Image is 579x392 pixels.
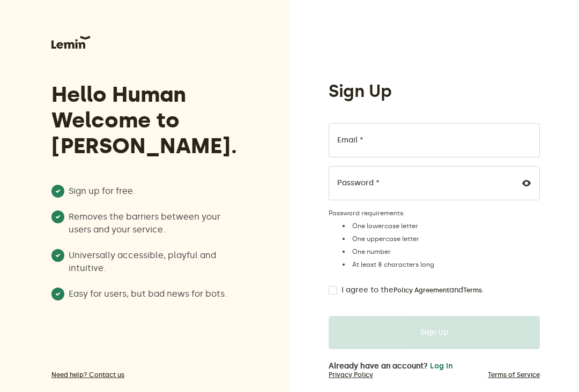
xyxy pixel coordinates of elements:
h1: Sign Up [329,80,392,102]
a: Terms [463,286,482,295]
button: Log in [430,362,452,371]
li: Removes the barriers between your users and your service. [51,210,232,236]
img: Lemin logo [51,36,91,49]
a: Policy Agreement [394,286,449,295]
a: Privacy Policy [329,371,373,379]
li: Universally accessible, playful and intuitive. [51,249,232,275]
li: One uppercase letter [339,235,540,243]
a: Terms of Service [488,371,540,379]
li: One lowercase letter [339,222,540,230]
li: Easy for users, but bad news for bots. [51,288,232,300]
label: Password requirements: [329,209,540,217]
span: Already have an account? [329,362,428,371]
li: At least 8 characters long [339,260,540,269]
li: One number [339,247,540,256]
input: Email * [329,123,540,157]
a: Need help? Contact us [51,371,232,379]
li: Sign up for free. [51,185,232,198]
label: Password * [337,179,380,187]
label: Email * [337,136,363,145]
h3: Hello Human Welcome to [PERSON_NAME]. [51,82,232,159]
label: I agree to the and . [342,286,484,295]
button: Sign Up [329,316,540,349]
